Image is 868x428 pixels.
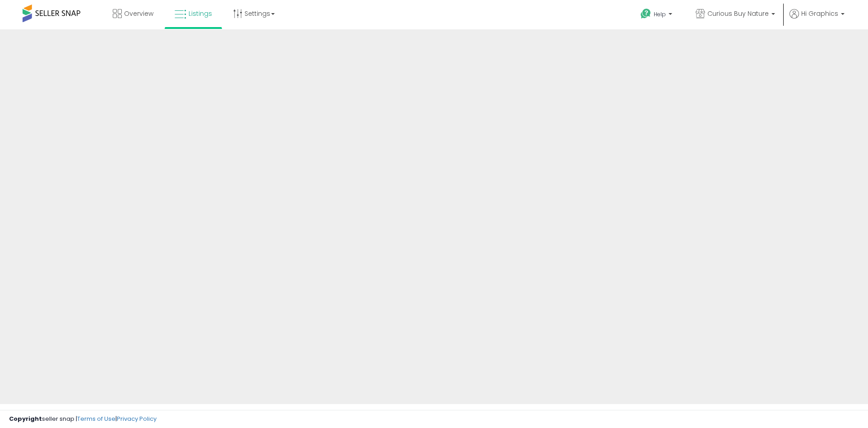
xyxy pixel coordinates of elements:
[124,9,153,18] span: Overview
[189,9,212,18] span: Listings
[707,9,769,18] span: Curious Buy Nature
[790,9,845,29] a: Hi Graphics
[640,8,651,19] i: Get Help
[633,1,681,29] a: Help
[654,10,666,18] span: Help
[801,9,838,18] span: Hi Graphics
